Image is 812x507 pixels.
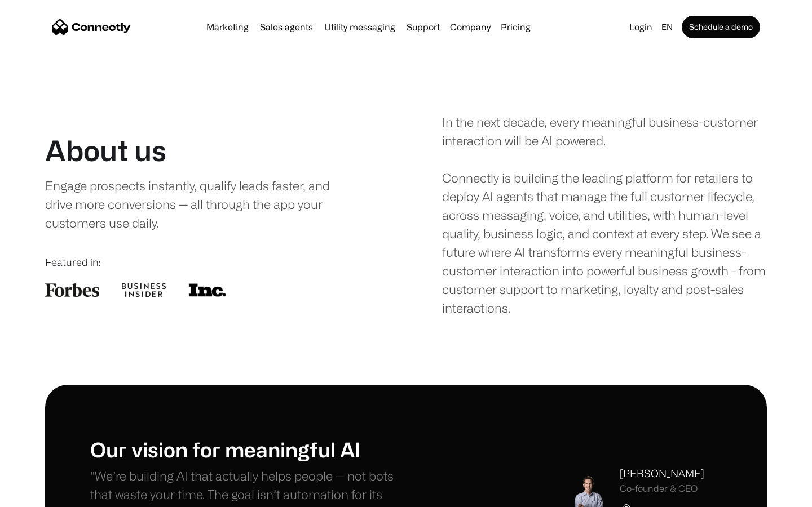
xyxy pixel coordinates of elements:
a: Marketing [202,23,253,32]
div: en [661,19,673,35]
ul: Language list [23,487,68,503]
a: Support [402,23,444,32]
div: Engage prospects instantly, qualify leads faster, and drive more conversions — all through the ap... [45,176,354,232]
div: [PERSON_NAME] [620,466,704,481]
div: Company [450,19,491,35]
div: Co-founder & CEO [620,483,704,494]
aside: Language selected: English [11,486,68,503]
a: Schedule a demo [682,16,760,38]
a: Login [625,19,657,35]
a: Pricing [496,23,535,32]
a: Sales agents [255,23,317,32]
h1: About us [45,134,166,167]
h1: Our vision for meaningful AI [90,437,406,461]
div: In the next decade, every meaningful business-customer interaction will be AI powered. Connectly ... [442,113,767,317]
a: Utility messaging [320,23,400,32]
div: Featured in: [45,255,370,270]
